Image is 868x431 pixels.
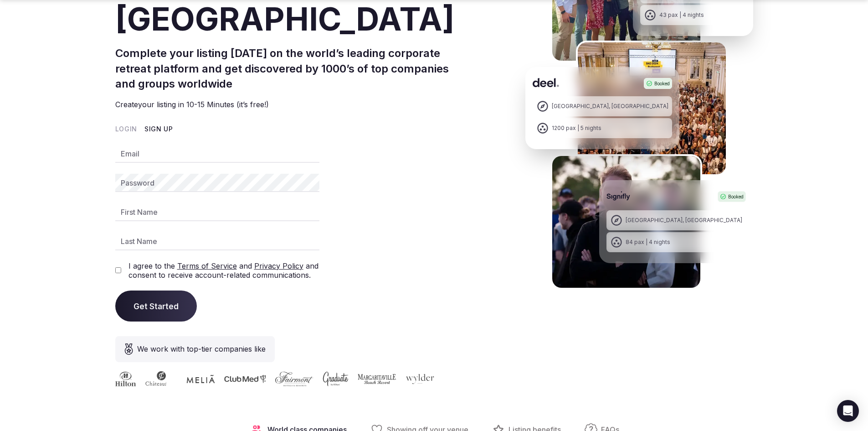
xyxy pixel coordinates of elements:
[644,78,672,89] div: Booked
[144,125,173,134] button: Sign Up
[576,41,728,176] img: Deel Spain Retreat
[115,291,197,322] button: Get Started
[134,301,179,311] span: Get Started
[550,154,702,290] img: Signifly Portugal Retreat
[837,400,859,422] div: Open Intercom Messenger
[115,99,470,110] p: Create your listing in 10-15 Minutes (it’s free!)
[659,11,704,19] div: 43 pax | 4 nights
[177,261,237,270] a: Terms of Service
[552,103,668,110] div: [GEOGRAPHIC_DATA], [GEOGRAPHIC_DATA]
[718,191,746,202] div: Booked
[115,125,138,134] button: Login
[626,217,742,224] div: [GEOGRAPHIC_DATA], [GEOGRAPHIC_DATA]
[128,261,319,280] label: I agree to the and and consent to receive account-related communications.
[115,46,470,92] h2: Complete your listing [DATE] on the world’s leading corporate retreat platform and get discovered...
[552,125,601,132] div: 1200 pax | 5 nights
[115,336,275,362] div: We work with top-tier companies like
[626,239,670,246] div: 84 pax | 4 nights
[254,261,303,270] a: Privacy Policy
